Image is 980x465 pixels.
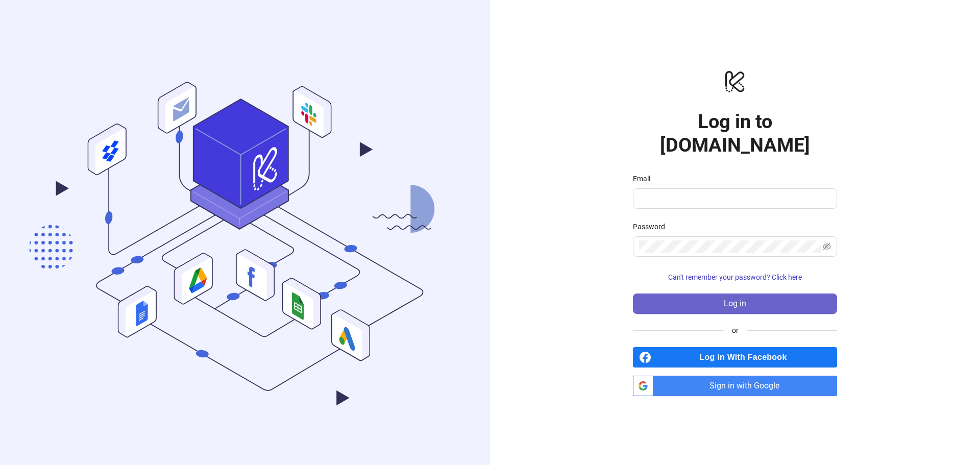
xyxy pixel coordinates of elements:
label: Email [633,173,657,184]
a: Sign in with Google [633,376,837,396]
span: or [724,325,747,336]
button: Log in [633,293,837,314]
input: Email [639,192,829,205]
span: Sign in with Google [657,376,837,396]
label: Password [633,221,672,232]
button: Can't remember your password? Click here [633,269,837,285]
span: Log in With Facebook [655,347,837,368]
input: Password [639,240,821,253]
h1: Log in to [DOMAIN_NAME] [633,110,837,157]
a: Log in With Facebook [633,347,837,368]
a: Can't remember your password? Click here [633,273,837,281]
span: eye-invisible [823,242,831,251]
span: Can't remember your password? Click here [668,273,802,281]
span: Log in [724,299,746,308]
